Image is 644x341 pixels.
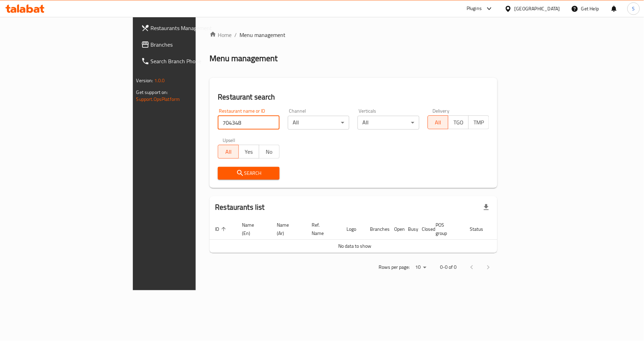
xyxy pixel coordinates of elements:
span: Status [470,225,492,233]
th: Open [389,219,402,240]
a: Support.OpsPlatform [136,95,180,104]
span: All [221,147,236,157]
div: All [358,116,419,130]
span: No [262,147,277,157]
div: Rows per page: [412,262,429,273]
span: Version: [136,76,153,85]
span: All [431,117,446,127]
span: 1.0.0 [154,76,165,85]
th: Busy [402,219,416,240]
button: Yes [238,145,259,159]
button: TMP [468,115,489,129]
span: Name (En) [242,221,263,237]
span: Branches [151,40,235,49]
span: No data to show [339,241,372,250]
th: Closed [416,219,430,240]
p: 0-0 of 0 [440,263,457,272]
span: Search [223,169,274,178]
nav: breadcrumb [209,31,497,39]
input: Search for restaurant name or ID.. [218,116,280,130]
table: enhanced table [209,219,524,253]
button: All [218,145,238,159]
h2: Restaurant search [218,92,489,102]
label: Delivery [432,108,450,113]
span: Yes [242,147,256,157]
span: Restaurants Management [151,24,235,32]
a: Branches [136,36,241,53]
span: TGO [451,117,466,127]
button: Search [218,167,280,180]
th: Logo [341,219,364,240]
span: TMP [471,117,486,127]
label: Upsell [223,138,235,143]
span: Get support on: [136,88,168,97]
h2: Menu management [209,53,277,64]
div: [GEOGRAPHIC_DATA] [515,5,560,12]
div: Export file [478,199,495,216]
a: Restaurants Management [136,20,241,36]
p: Rows per page: [379,263,410,272]
button: No [259,145,280,159]
span: Name (Ar) [277,221,298,237]
span: Ref. Name [312,221,333,237]
div: All [288,116,350,130]
span: ID [215,225,228,233]
span: POS group [436,221,456,237]
span: Menu management [240,31,285,39]
h2: Restaurants list [215,202,264,212]
th: Branches [364,219,389,240]
div: Plugins [467,4,482,13]
span: Search Branch Phone [151,57,235,65]
button: TGO [448,115,469,129]
button: All [428,115,448,129]
a: Search Branch Phone [136,53,241,69]
span: S [632,5,635,12]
